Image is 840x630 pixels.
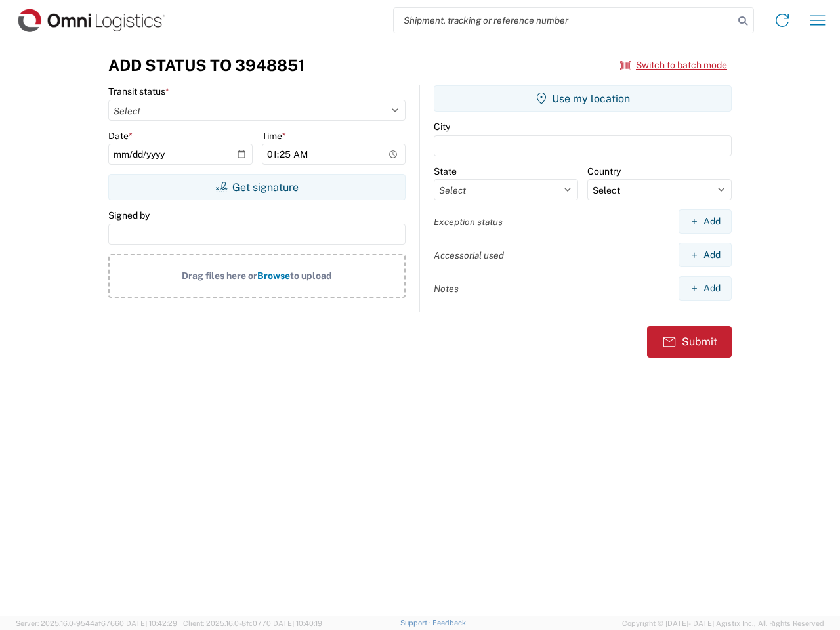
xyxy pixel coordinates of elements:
[434,216,503,228] label: Exception status
[434,283,459,295] label: Notes
[434,165,457,177] label: State
[620,54,727,76] button: Switch to batch mode
[679,243,732,267] button: Add
[679,209,732,234] button: Add
[271,619,322,627] span: [DATE] 10:40:19
[434,85,732,112] button: Use my location
[108,130,133,142] label: Date
[290,270,332,281] span: to upload
[400,619,433,627] a: Support
[394,8,734,33] input: Shipment, tracking or reference number
[124,619,177,627] span: [DATE] 10:42:29
[108,174,406,200] button: Get signature
[262,130,286,142] label: Time
[432,619,466,627] a: Feedback
[587,165,621,177] label: Country
[622,618,824,629] span: Copyright © [DATE]-[DATE] Agistix Inc., All Rights Reserved
[182,270,257,281] span: Drag files here or
[108,85,169,97] label: Transit status
[679,276,732,301] button: Add
[257,270,290,281] span: Browse
[16,619,177,627] span: Server: 2025.16.0-9544af67660
[647,326,732,358] button: Submit
[434,249,504,261] label: Accessorial used
[183,619,322,627] span: Client: 2025.16.0-8fc0770
[108,56,304,75] h3: Add Status to 3948851
[434,121,450,133] label: City
[108,209,150,221] label: Signed by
